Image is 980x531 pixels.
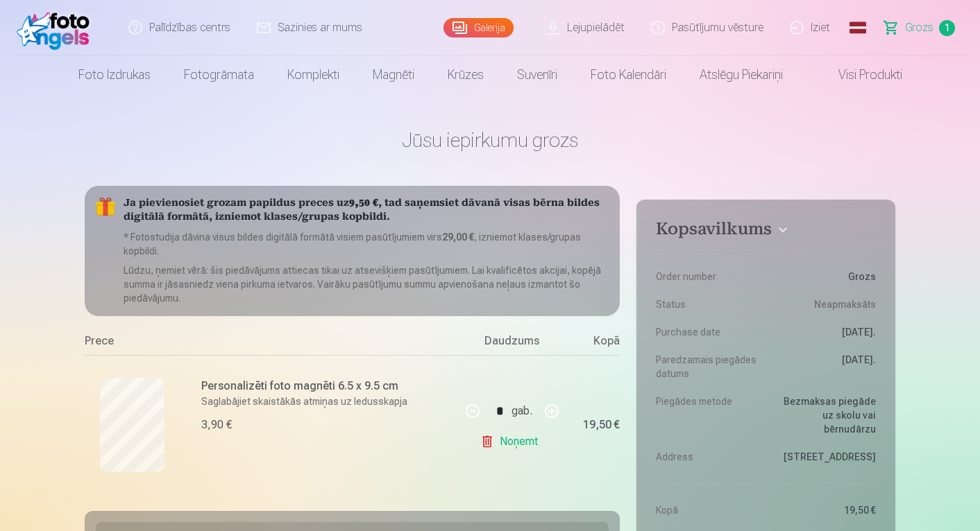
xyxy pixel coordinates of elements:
dd: Bezmaksas piegāde uz skolu vai bērnudārzu [772,394,876,436]
div: Daudzums [460,333,564,355]
p: Lūdzu, ņemiet vērā: šis piedāvājums attiecas tikai uz atsevišķiem pasūtījumiem. Lai kvalificētos ... [124,263,609,305]
dt: Order number [656,270,759,284]
a: Fotogrāmata [167,55,271,94]
a: Magnēti [356,55,431,94]
dt: Piegādes metode [656,394,759,436]
a: Suvenīri [500,55,574,94]
dt: Kopā [656,503,759,517]
a: Komplekti [271,55,356,94]
a: Foto kalendāri [574,55,683,94]
div: Kopā [564,333,620,355]
dd: [STREET_ADDRESS] [772,450,876,464]
dd: [DATE]. [772,325,876,339]
dt: Status [656,297,759,311]
dt: Address [656,450,759,464]
dt: Paredzamais piegādes datums [656,353,759,381]
p: Saglabājiet skaistākās atmiņas uz ledusskapja [201,394,452,408]
a: Visi produkti [800,55,919,94]
div: 19,50 € [583,421,620,429]
h6: Personalizēti foto magnēti 6.5 x 9.5 cm [201,378,452,394]
h5: Ja pievienosiet grozam papildus preces uz , tad saņemsiet dāvanā visas bērna bildes digitālā form... [124,197,609,225]
span: 1 [939,20,955,36]
div: 3,90 € [201,417,232,433]
div: gab. [512,394,532,428]
dd: 19,50 € [772,503,876,517]
p: * Fotostudija dāvina visus bildes digitālā formātā visiem pasūtījumiem virs , izniemot klases/gru... [124,230,609,258]
dt: Purchase date [656,325,759,339]
a: Noņemt [480,428,543,455]
b: 29,00 € [442,232,474,243]
h1: Jūsu iepirkumu grozs [85,128,895,153]
b: 9,50 € [349,198,378,209]
a: Foto izdrukas [62,55,167,94]
button: Kopsavilkums [656,219,876,244]
div: Prece [85,333,460,355]
span: Grozs [905,19,933,36]
a: Atslēgu piekariņi [683,55,800,94]
img: /fa1 [17,6,96,50]
dd: [DATE]. [772,353,876,381]
a: Galerija [443,18,514,37]
a: Krūzes [431,55,500,94]
dd: Grozs [772,270,876,284]
span: Neapmaksāts [814,297,876,311]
